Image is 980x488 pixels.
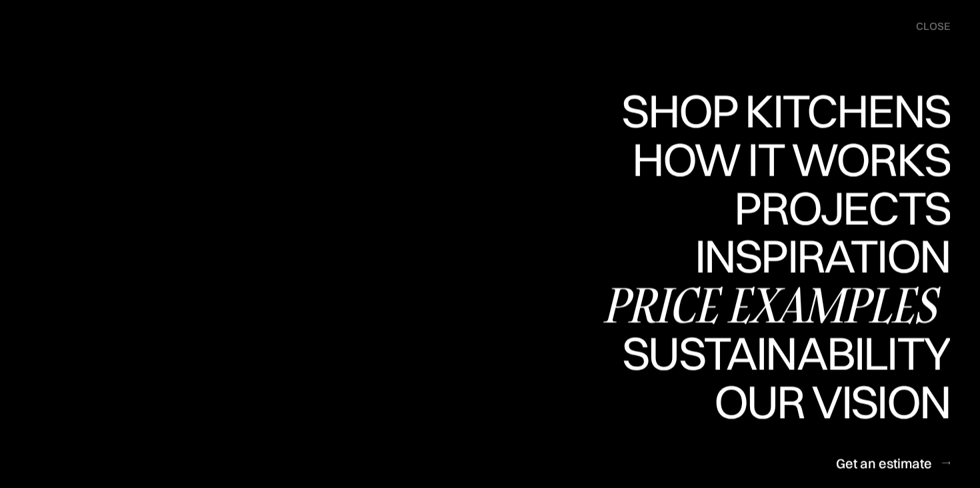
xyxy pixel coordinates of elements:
[734,184,950,231] div: Projects
[916,19,950,34] div: close
[703,425,950,471] div: Our vision
[601,282,950,330] a: Price examplesPrice examples
[629,136,950,182] div: How it works
[836,454,932,472] div: Get an estimate
[676,233,950,282] a: InspirationInspiration
[629,182,950,229] div: How it works
[676,233,950,280] div: Inspiration
[611,330,950,378] a: SustainabilitySustainability
[615,87,950,136] a: Shop KitchensShop Kitchens
[703,378,950,425] div: Our vision
[734,184,950,233] a: ProjectsProjects
[615,134,950,180] div: Shop Kitchens
[629,136,950,184] a: How it worksHow it works
[611,330,950,376] div: Sustainability
[836,447,950,479] a: Get an estimate
[611,376,950,423] div: Sustainability
[615,87,950,134] div: Shop Kitchens
[734,231,950,278] div: Projects
[703,378,950,427] a: Our visionOur vision
[601,282,950,328] div: Price examples
[676,280,950,326] div: Inspiration
[903,13,950,40] div: menu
